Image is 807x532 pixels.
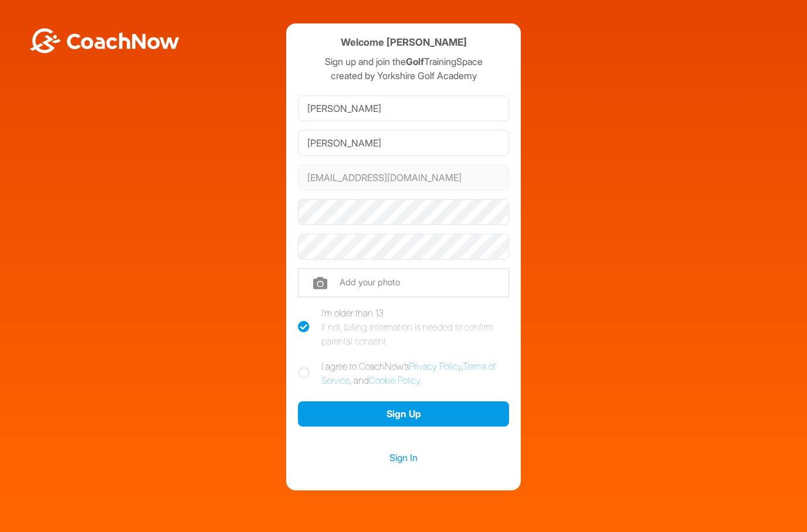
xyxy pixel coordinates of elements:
[298,130,509,156] input: Last Name
[321,320,509,348] div: If not, billing information is needed to confirm parental consent.
[321,360,496,386] a: Terms of Service
[298,69,509,83] p: created by Yorkshire Golf Academy
[298,359,509,387] label: I agree to CoachNow's , , and .
[28,28,181,53] img: BwLJSsUCoWCh5upNqxVrqldRgqLPVwmV24tXu5FoVAoFEpwwqQ3VIfuoInZCoVCoTD4vwADAC3ZFMkVEQFDAAAAAElFTkSuQmCC
[298,450,509,465] a: Sign In
[406,56,424,67] strong: Golf
[298,96,509,121] input: First Name
[369,374,420,386] a: Cookie Policy
[409,360,462,372] a: Privacy Policy
[298,401,509,427] button: Sign Up
[321,306,509,348] div: I'm older than 13
[341,35,467,50] h4: Welcome [PERSON_NAME]
[298,54,509,69] p: Sign up and join the TrainingSpace
[298,165,509,190] input: Email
